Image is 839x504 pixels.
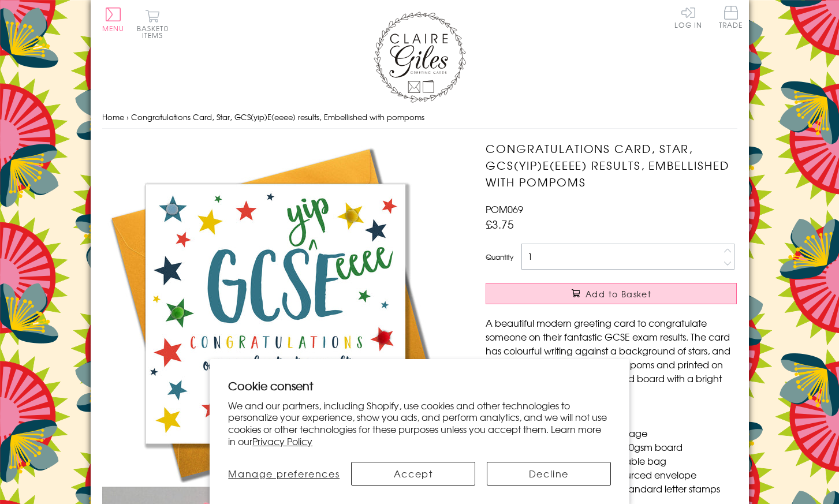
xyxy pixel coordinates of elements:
span: 0 items [142,23,169,40]
img: Congratulations Card, Star, GCS(yip)E(eeee) results, Embellished with pompoms [102,140,449,487]
span: Manage preferences [228,466,340,480]
a: Log In [674,6,702,28]
button: Decline [487,462,611,486]
button: Add to Basket [486,283,737,304]
button: Menu [102,8,125,32]
img: Claire Giles Greetings Cards [374,12,466,103]
label: Quantity [486,252,513,262]
a: Home [102,111,124,122]
button: Basket0 items [137,9,169,39]
span: £3.75 [486,216,514,232]
h1: Congratulations Card, Star, GCS(yip)E(eeee) results, Embellished with pompoms [486,140,737,190]
span: Trade [719,6,743,28]
a: Trade [719,6,743,31]
p: We and our partners, including Shopify, use cookies and other technologies to personalize your ex... [228,400,611,447]
button: Accept [351,462,475,486]
span: Add to Basket [586,288,651,300]
h2: Cookie consent [228,378,611,394]
p: A beautiful modern greeting card to congratulate someone on their fantastic GCSE exam results. Th... [486,316,737,399]
nav: breadcrumbs [102,106,737,129]
button: Manage preferences [228,462,340,486]
span: Congratulations Card, Star, GCS(yip)E(eeee) results, Embellished with pompoms [131,111,424,122]
span: POM069 [486,202,523,216]
span: › [126,111,129,122]
span: Menu [102,23,125,33]
a: Privacy Policy [252,434,312,448]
